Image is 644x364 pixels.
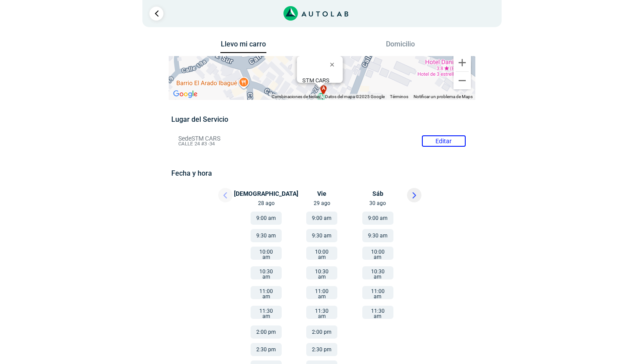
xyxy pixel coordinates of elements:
[306,343,337,356] button: 2:30 pm
[390,94,408,99] a: Términos (se abre en una nueva pestaña)
[306,229,337,242] button: 9:30 am
[453,54,471,71] button: Ampliar
[306,286,337,299] button: 11:00 am
[302,77,343,90] div: CALLE 24 #3 -34
[251,247,282,260] button: 10:00 am
[251,286,282,299] button: 11:00 am
[306,212,337,225] button: 9:00 am
[362,212,393,225] button: 9:00 am
[251,266,282,279] button: 10:30 am
[171,169,472,177] h5: Fecha y hora
[272,94,320,100] button: Combinaciones de teclas
[362,266,393,279] button: 10:30 am
[283,9,349,17] a: Link al sitio de autolab
[171,88,200,100] a: Abre esta zona en Google Maps (se abre en una nueva ventana)
[362,306,393,319] button: 11:30 am
[220,40,266,53] button: Llevo mi carro
[362,229,393,242] button: 9:30 am
[378,40,424,53] button: Domicilio
[324,54,345,75] button: Cerrar
[362,247,393,260] button: 10:00 am
[306,247,337,260] button: 10:00 am
[306,266,337,279] button: 10:30 am
[251,325,282,339] button: 2:00 pm
[322,85,326,92] span: a
[171,88,200,100] img: Google
[414,94,473,99] a: Notificar un problema de Maps
[306,306,337,319] button: 11:30 am
[325,94,385,99] span: Datos del mapa ©2025 Google
[171,115,472,124] h5: Lugar del Servicio
[251,212,282,225] button: 9:00 am
[302,77,329,84] b: STM CARS
[453,72,471,89] button: Reducir
[251,229,282,242] button: 9:30 am
[362,286,393,299] button: 11:00 am
[251,343,282,356] button: 2:30 pm
[251,306,282,319] button: 11:30 am
[306,325,337,339] button: 2:00 pm
[149,7,163,21] a: Ir al paso anterior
